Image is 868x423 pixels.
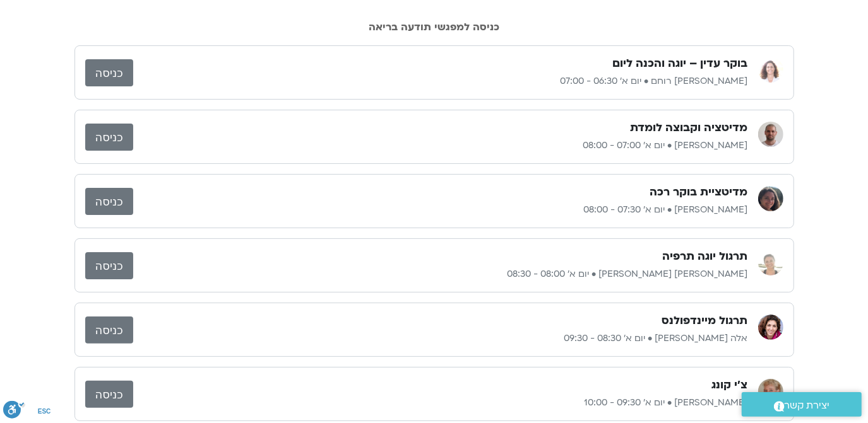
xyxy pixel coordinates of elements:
a: כניסה [85,59,133,86]
img: קרן גל [758,186,783,211]
p: [PERSON_NAME] רוחם • יום א׳ 06:30 - 07:00 [133,74,748,89]
h2: כניסה למפגשי תודעה בריאה [74,21,794,33]
a: כניסה [85,316,133,344]
img: חני שלם [758,379,783,404]
a: כניסה [85,381,133,408]
img: סיגל כהן [758,250,783,275]
a: כניסה [85,252,133,279]
h3: תרגול יוגה תרפיה [663,249,748,264]
img: אורנה סמלסון רוחם [758,57,783,83]
a: כניסה [85,188,133,215]
img: דקל קנטי [758,122,783,147]
p: [PERSON_NAME] • יום א׳ 07:30 - 08:00 [133,202,748,217]
h3: צ'י קונג [712,378,748,393]
p: [PERSON_NAME] • יום א׳ 07:00 - 08:00 [133,138,748,153]
p: [PERSON_NAME] [PERSON_NAME] • יום א׳ 08:00 - 08:30 [133,267,748,282]
p: אלה [PERSON_NAME] • יום א׳ 08:30 - 09:30 [133,331,748,346]
h3: תרגול מיינדפולנס [662,313,748,328]
a: יצירת קשר [742,392,862,417]
p: [PERSON_NAME] • יום א׳ 09:30 - 10:00 [133,395,748,410]
span: יצירת קשר [785,397,830,414]
a: כניסה [85,124,133,151]
h3: בוקר עדין – יוגה והכנה ליום [613,56,748,71]
h3: מדיטציה וקבוצה לומדת [631,120,748,136]
h3: מדיטציית בוקר רכה [650,185,748,200]
img: אלה טולנאי [758,315,783,340]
